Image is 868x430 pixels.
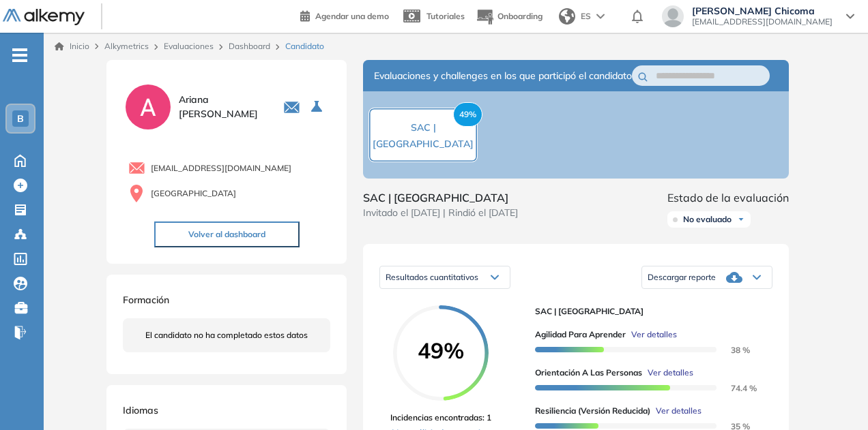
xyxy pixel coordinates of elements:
[535,305,762,318] span: SAC | [GEOGRAPHIC_DATA]
[626,328,677,341] button: Ver detalles
[3,9,85,26] img: Logo
[535,328,626,341] span: Agilidad para Aprender
[683,214,732,225] span: No evaluado
[648,367,693,379] span: Ver detalles
[145,329,308,341] span: El candidato no ha completado estos datos
[285,40,324,52] span: Candidato
[104,41,149,51] span: Alkymetrics
[123,404,158,416] span: Idiomas
[426,11,465,21] span: Tutoriales
[363,189,518,206] span: SAC | [GEOGRAPHIC_DATA]
[17,113,24,124] span: B
[581,10,591,22] span: ES
[692,16,833,27] span: [EMAIL_ADDRESS][DOMAIN_NAME]
[306,95,330,119] button: Seleccione la evaluación activa
[179,93,267,121] span: Ariana [PERSON_NAME]
[300,7,389,23] a: Agendar una demo
[648,272,716,283] span: Descargar reporte
[363,206,518,220] span: Invitado el [DATE] | Rindió el [DATE]
[151,187,236,200] span: [GEOGRAPHIC_DATA]
[373,121,474,150] span: SAC | [GEOGRAPHIC_DATA]
[390,412,491,424] span: Incidencias encontradas: 1
[393,339,489,361] span: 49%
[656,405,701,417] span: Ver detalles
[55,40,89,52] a: Inicio
[714,345,750,355] span: 38 %
[374,69,632,83] span: Evaluaciones y challenges en los que participó el candidato
[154,221,300,247] button: Volver al dashboard
[535,405,650,417] span: Resiliencia (versión reducida)
[453,102,482,127] span: 49%
[535,367,642,379] span: Orientación a las personas
[631,328,677,341] span: Ver detalles
[123,294,169,306] span: Formación
[476,2,542,31] button: Onboarding
[386,272,478,282] span: Resultados cuantitativos
[692,5,833,16] span: [PERSON_NAME] Chicoma
[642,367,693,379] button: Ver detalles
[315,11,389,21] span: Agendar una demo
[650,405,701,417] button: Ver detalles
[737,215,745,224] img: Ícono de flecha
[667,189,789,206] span: Estado de la evaluación
[123,82,173,132] img: PROFILE_MENU_LOGO_USER
[164,41,214,51] a: Evaluaciones
[714,383,757,393] span: 74.4 %
[596,14,605,19] img: arrow
[229,41,270,51] a: Dashboard
[559,8,575,25] img: world
[151,162,291,174] span: [EMAIL_ADDRESS][DOMAIN_NAME]
[12,54,27,57] i: -
[497,11,542,21] span: Onboarding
